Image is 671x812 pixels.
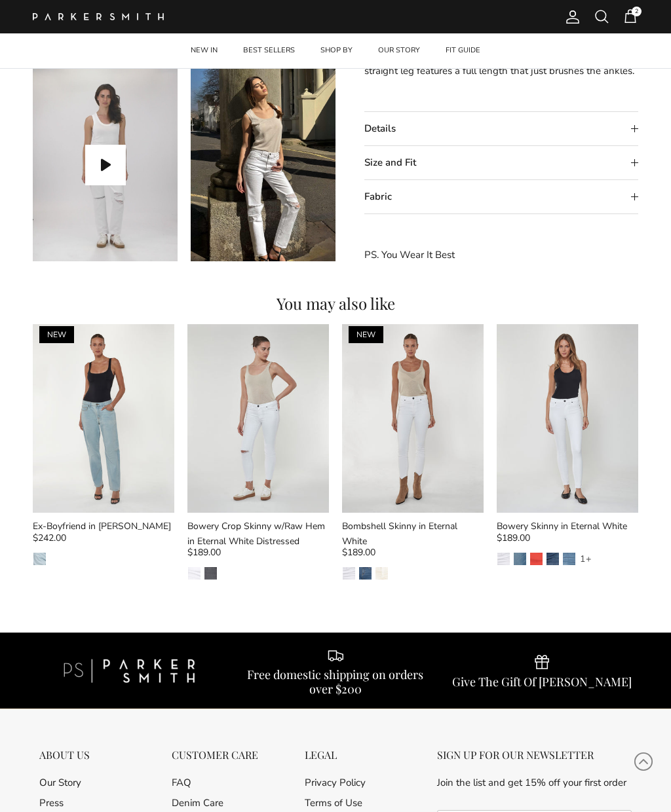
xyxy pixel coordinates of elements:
a: Eternal White Destroy [187,566,201,580]
img: Jones [33,553,46,565]
a: Watermelon [529,552,543,566]
a: Terms of Use [305,796,362,809]
span: $189.00 [342,545,375,560]
div: LEGAL [305,748,411,761]
img: Eternal White [497,553,510,565]
div: SIGN UP FOR OUR NEWSLETTER [437,748,632,761]
a: Ex-Boyfriend in [PERSON_NAME] $242.00 Jones [33,519,174,566]
a: Bowery Crop Skinny w/Raw Hem in Eternal White Distressed $189.00 Eternal White DestroyCarbon [187,519,329,580]
a: Eternal White [497,552,510,566]
span: $189.00 [497,531,530,545]
a: Press [39,796,64,809]
div: Free domestic shipping on orders over $200 [239,667,432,695]
img: Cove [514,553,526,565]
a: Jones [33,552,47,566]
a: Our Story [39,776,81,789]
a: Eternal White [342,566,356,580]
a: Privacy Policy [305,776,366,789]
div: Give The Gift Of [PERSON_NAME] [452,674,632,689]
span: $189.00 [187,545,221,560]
div: Bowery Crop Skinny w/Raw Hem in Eternal White Distressed [187,519,329,549]
div: CUSTOMER CARE [172,748,278,761]
span: 2 [632,7,642,16]
a: OUR STORY [366,33,432,68]
img: Watermelon [530,553,543,565]
svg: Scroll to Top [634,752,653,771]
p: Join the list and get 15% off your first order [437,775,632,790]
span: $242.00 [33,531,66,545]
div: Ex-Boyfriend in [PERSON_NAME] [33,519,174,534]
a: Cove [513,552,527,566]
a: Denim Care [172,796,223,809]
a: Bombshell Skinny in Eternal White $189.00 Eternal WhiteJaggerCreamsickle [342,519,484,580]
img: Parker Smith [33,13,164,20]
a: Account [560,9,581,25]
a: BEST SELLERS [231,33,307,68]
a: Creamsickle [375,566,389,580]
a: Shoreline [546,552,560,566]
a: Jagger [358,566,372,580]
a: Bowery Skinny in Eternal White $189.00 Eternal WhiteCoveWatermelonShorelineLaguna 1+ [497,519,638,566]
p: PS. You Wear It Best [364,247,638,263]
div: ABOUT US [39,748,145,761]
img: Carbon [204,567,217,580]
a: Laguna [562,552,576,566]
summary: Details [364,112,638,145]
img: Eternal White [343,567,355,580]
div: Bowery Skinny in Eternal White [497,519,638,534]
button: Play video [85,145,126,185]
a: SHOP BY [309,33,364,68]
div: 1+ [579,553,592,565]
a: 1+ [579,552,610,566]
a: FAQ [172,776,191,789]
img: Shoreline [546,553,559,565]
div: Bombshell Skinny in Eternal White [342,519,484,549]
a: 2 [623,9,638,26]
summary: Fabric [364,180,638,213]
a: FIT GUIDE [434,33,492,68]
img: Jagger [359,567,372,580]
h4: You may also like [33,295,638,311]
img: Creamsickle [375,567,388,580]
a: NEW IN [179,33,229,68]
summary: Size and Fit [364,146,638,179]
img: Eternal White Destroy [188,567,201,580]
img: Laguna [563,553,575,565]
a: Carbon [204,566,218,580]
